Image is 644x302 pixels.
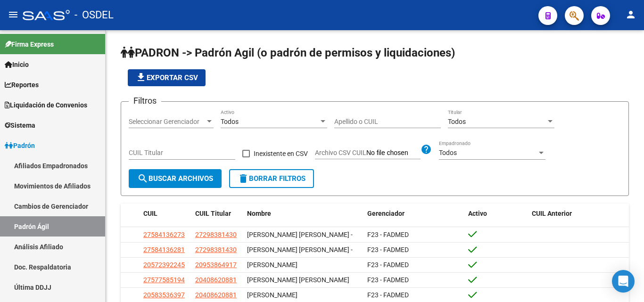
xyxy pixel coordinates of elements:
div: Open Intercom Messenger [612,270,635,293]
mat-icon: help [421,144,432,155]
span: Liquidación de Convenios [5,100,87,110]
span: Activo [468,210,487,217]
span: Seleccionar Gerenciador [129,118,205,126]
datatable-header-cell: CUIL [140,204,191,224]
span: F23 - FADMED [367,231,409,238]
span: Inicio [5,59,29,70]
button: Buscar Archivos [129,169,222,188]
span: 27298381430 [195,231,237,238]
span: [PERSON_NAME] [247,291,297,299]
datatable-header-cell: Nombre [243,204,363,224]
span: Firma Express [5,39,54,49]
span: Padrón [5,140,35,151]
span: Todos [221,118,239,125]
span: Exportar CSV [135,73,198,82]
span: F23 - FADMED [367,276,409,284]
datatable-header-cell: CUIL Titular [191,204,243,224]
span: 20408620881 [195,276,237,284]
span: [PERSON_NAME] [PERSON_NAME] - [247,231,353,238]
span: 27577585194 [143,276,185,284]
button: Borrar Filtros [229,169,314,188]
mat-icon: delete [238,173,249,184]
span: CUIL [143,210,157,217]
button: Exportar CSV [128,69,206,86]
span: 20583536397 [143,291,185,299]
mat-icon: menu [8,9,19,20]
input: Archivo CSV CUIL [366,149,421,157]
datatable-header-cell: Activo [464,204,528,224]
span: Reportes [5,80,39,90]
span: 20408620881 [195,291,237,299]
span: CUIL Titular [195,210,231,217]
span: Gerenciador [367,210,405,217]
datatable-header-cell: CUIL Anterior [528,204,629,224]
span: PADRON -> Padrón Agil (o padrón de permisos y liquidaciones) [121,46,455,59]
span: 27298381430 [195,246,237,253]
span: [PERSON_NAME] [PERSON_NAME] [247,276,349,284]
span: F23 - FADMED [367,246,409,253]
span: Nombre [247,210,271,217]
span: F23 - FADMED [367,291,409,299]
span: 27584136281 [143,246,185,253]
span: F23 - FADMED [367,261,409,269]
span: 20953864917 [195,261,237,269]
span: [PERSON_NAME] [247,261,297,269]
mat-icon: search [137,173,149,184]
span: Todos [439,149,457,156]
span: - OSDEL [74,5,114,25]
h3: Filtros [129,94,161,107]
datatable-header-cell: Gerenciador [363,204,465,224]
span: Inexistente en CSV [254,148,308,159]
mat-icon: file_download [135,72,147,83]
span: Todos [448,118,466,125]
span: 27584136273 [143,231,185,238]
span: Borrar Filtros [238,174,305,183]
span: CUIL Anterior [532,210,572,217]
span: Sistema [5,120,35,131]
span: 20572392245 [143,261,185,269]
mat-icon: person [625,9,636,20]
span: Buscar Archivos [137,174,213,183]
span: [PERSON_NAME] [PERSON_NAME] - [247,246,353,253]
span: Archivo CSV CUIL [315,149,366,156]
